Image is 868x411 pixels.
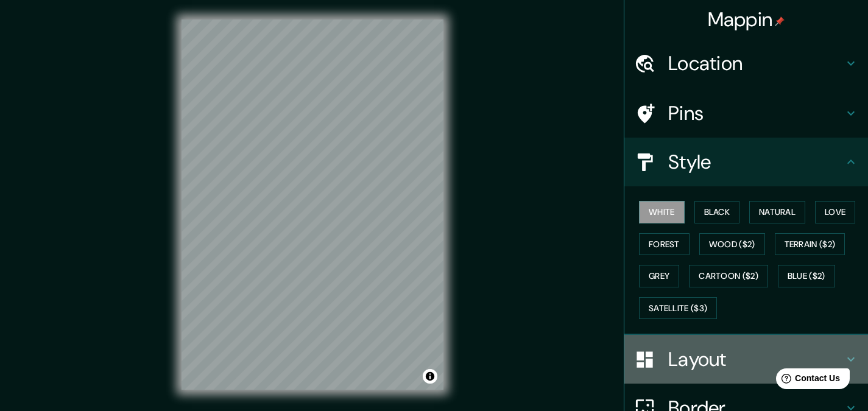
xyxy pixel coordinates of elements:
div: Pins [624,89,868,138]
div: Style [624,138,868,186]
button: Satellite ($3) [639,297,717,320]
div: Location [624,39,868,88]
button: Forest [639,233,690,256]
button: White [639,201,685,223]
h4: Location [668,51,844,76]
button: Cartoon ($2) [689,265,768,287]
h4: Style [668,150,844,174]
h4: Pins [668,101,844,125]
div: Layout [624,335,868,384]
button: Grey [639,265,679,287]
button: Black [694,201,740,223]
h4: Mappin [708,7,785,32]
iframe: Help widget launcher [760,364,855,398]
button: Toggle attribution [423,369,437,384]
button: Love [815,201,855,223]
button: Natural [749,201,805,223]
img: pin-icon.png [775,16,785,26]
canvas: Map [182,19,443,390]
button: Terrain ($2) [775,233,845,256]
button: Blue ($2) [778,265,835,287]
h4: Layout [668,347,844,371]
button: Wood ($2) [699,233,765,256]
